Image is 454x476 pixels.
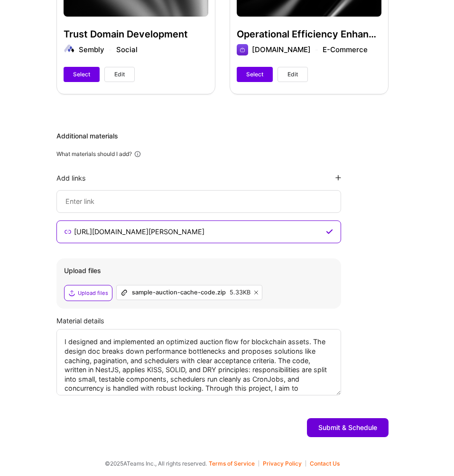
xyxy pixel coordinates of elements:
i: icon Upload2 [68,289,76,297]
i: icon LinkSecondary [65,228,72,236]
span: Select [246,70,263,79]
div: Add links [56,174,86,183]
i: icon Close [254,291,258,294]
button: Select [237,67,273,82]
div: Material details [56,316,389,326]
div: sample-auction-cache-code.zip [132,289,226,296]
div: What materials should I add? [56,150,132,158]
button: Select [64,67,100,82]
div: Upload files [78,289,108,297]
span: Edit [114,70,125,79]
button: Terms of Service [209,460,259,467]
span: Select [73,70,90,79]
span: Edit [287,70,298,79]
button: Edit [104,67,135,82]
span: © 2025 ATeams Inc., All rights reserved. [105,459,207,468]
i: icon PlusBlackFlat [335,175,341,181]
button: Privacy Policy [263,460,306,467]
button: Submit & Schedule [307,418,389,437]
input: Enter link [73,226,324,238]
div: 5.33KB [230,289,250,296]
i: icon Attachment [120,289,128,296]
button: Edit [278,67,308,82]
input: Enter link [65,196,333,207]
i: icon Info [134,150,142,158]
i: icon CheckPurple [326,228,333,236]
div: Upload files [64,266,334,275]
div: Additional materials [56,131,389,141]
textarea: I designed and implemented an optimized auction flow for blockchain assets. The design doc breaks... [56,329,341,395]
button: Contact Us [310,460,340,467]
